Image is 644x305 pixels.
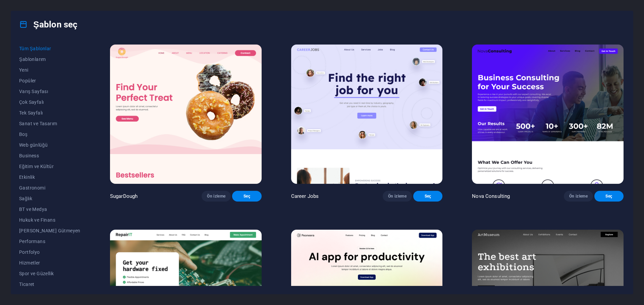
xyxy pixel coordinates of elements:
span: Spor ve Güzellik [19,271,80,276]
span: Hizmetler [19,260,80,265]
span: Seç [600,194,618,199]
button: Seç [594,191,624,202]
button: Ticaret [19,279,80,290]
span: Etkinlik [19,174,80,180]
button: Çok Sayfalı [19,97,80,107]
button: Hizmetler [19,257,80,268]
span: Portfolyo [19,249,80,255]
span: Tüm Şablonlar [19,46,80,51]
span: Seç [237,194,256,199]
span: Şablonlarım [19,57,80,62]
button: Web günlüğü [19,140,80,150]
p: Career Jobs [291,193,319,200]
span: Web günlüğü [19,142,80,148]
span: Ön izleme [207,194,225,199]
button: Sağlık [19,193,80,204]
button: Ön izleme [202,191,231,202]
span: BT ve Medya [19,207,80,212]
button: Seç [413,191,442,202]
span: Performans [19,239,80,244]
span: Gastronomi [19,185,80,190]
button: Etkinlik [19,172,80,182]
button: Portfolyo [19,247,80,257]
img: SugarDough [110,45,262,184]
button: Boş [19,129,80,140]
span: Ön izleme [388,194,407,199]
button: Business [19,150,80,161]
span: Sanat ve Tasarım [19,121,80,126]
span: Boş [19,132,80,137]
button: BT ve Medya [19,204,80,215]
button: Performans [19,236,80,247]
button: Seç [232,191,261,202]
h4: Şablon seç [19,19,77,30]
p: SugarDough [110,193,138,200]
button: Hukuk ve Finans [19,215,80,225]
button: Tek Sayfalı [19,107,80,118]
span: Popüler [19,78,80,83]
button: Varış Sayfası [19,86,80,97]
button: Sanat ve Tasarım [19,118,80,129]
span: Seç [419,194,437,199]
button: Tüm Şablonlar [19,43,80,54]
img: Nova Consulting [472,45,624,184]
p: Nova Consulting [472,193,510,200]
span: Ön izleme [569,194,588,199]
button: [PERSON_NAME] Gütmeyen [19,225,80,236]
button: Popüler [19,75,80,86]
span: Hukuk ve Finans [19,217,80,223]
button: Gastronomi [19,182,80,193]
button: Şablonlarım [19,54,80,65]
span: Ticaret [19,282,80,287]
button: Ön izleme [383,191,412,202]
img: Career Jobs [291,45,443,184]
span: Varış Sayfası [19,89,80,94]
span: Sağlık [19,196,80,201]
span: Eğitim ve Kültür [19,164,80,169]
span: Çok Sayfalı [19,99,80,105]
span: [PERSON_NAME] Gütmeyen [19,228,80,233]
span: Tek Sayfalı [19,110,80,116]
span: Business [19,153,80,158]
button: Eğitim ve Kültür [19,161,80,172]
button: Spor ve Güzellik [19,268,80,279]
button: Ön izleme [564,191,593,202]
span: Yeni [19,67,80,73]
button: Yeni [19,65,80,75]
